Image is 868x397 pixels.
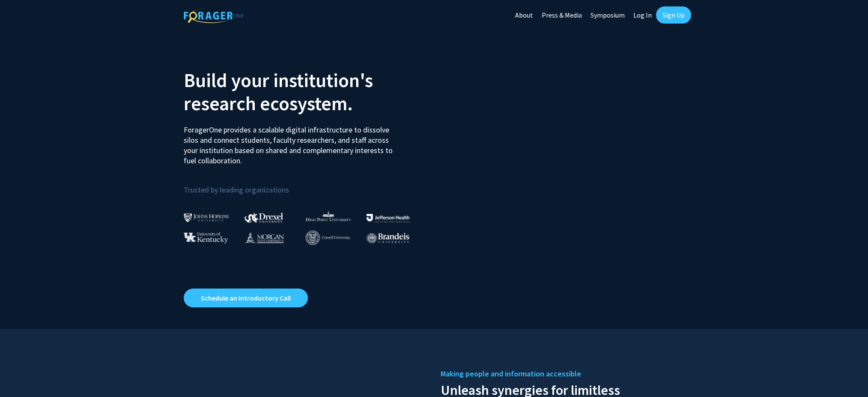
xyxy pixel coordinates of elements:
[367,233,409,244] img: Brandeis University
[367,214,409,222] img: Thomas Jefferson University
[184,8,244,23] img: ForagerOne Logo
[306,211,351,221] img: High Point University
[184,118,399,166] p: ForagerOne provides a scalable digital infrastructure to dissolve silos and connect students, fac...
[184,232,228,244] img: University of Kentucky
[184,289,308,307] a: Opens in a new tab
[184,213,229,222] img: Johns Hopkins University
[245,232,284,243] img: Morgan State University
[656,6,691,24] a: Sign Up
[306,231,350,245] img: Cornell University
[441,367,685,380] h5: Making people and information accessible
[245,213,283,223] img: Drexel University
[184,69,428,115] h2: Build your institution's research ecosystem.
[184,173,428,196] p: Trusted by leading organizations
